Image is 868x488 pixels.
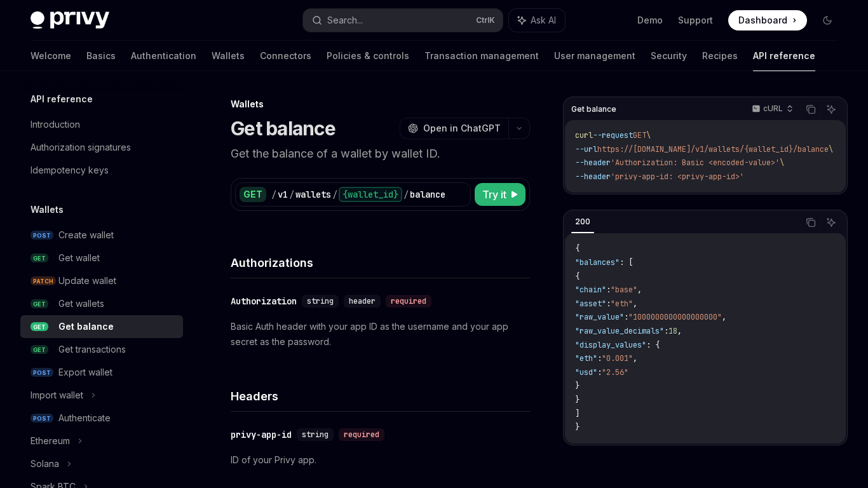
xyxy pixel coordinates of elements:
span: { [575,243,580,254]
span: curl [575,130,593,140]
div: Create wallet [58,227,114,243]
div: Get transactions [58,342,126,357]
span: --header [575,158,611,168]
div: GET [240,187,266,202]
span: : [597,367,602,377]
span: --header [575,172,611,182]
div: balance [410,188,445,201]
span: string [307,296,334,306]
a: Policies & controls [327,41,409,71]
a: Dashboard [728,10,807,30]
span: : [606,285,611,295]
span: --url [575,144,597,154]
span: } [575,395,580,405]
div: / [289,188,294,201]
a: Transaction management [424,41,539,71]
a: Idempotency keys [20,159,183,182]
span: : [597,353,602,363]
span: \ [646,130,651,140]
a: Connectors [260,41,311,71]
span: , [722,312,726,322]
span: Ask AI [531,14,556,27]
a: Basics [86,41,116,71]
span: ] [575,409,580,419]
p: Get the balance of a wallet by wallet ID. [231,145,530,163]
a: Welcome [31,41,71,71]
button: Open in ChatGPT [400,118,508,139]
span: : [606,299,611,309]
span: PATCH [31,276,56,286]
span: https://[DOMAIN_NAME]/v1/wallets/{wallet_id}/balance [597,144,829,154]
span: \ [829,144,833,154]
span: header [349,296,376,306]
span: Ctrl K [476,15,495,25]
p: cURL [763,104,783,114]
span: : [664,326,668,336]
span: 'privy-app-id: <privy-app-id>' [611,172,744,182]
div: / [332,188,337,201]
span: "asset" [575,299,606,309]
span: "raw_value_decimals" [575,326,664,336]
h5: Wallets [31,202,64,217]
span: GET [31,322,48,332]
span: POST [31,231,53,240]
span: "raw_value" [575,312,624,322]
span: , [677,326,682,336]
a: POSTAuthenticate [20,407,183,430]
div: 200 [571,214,594,229]
span: 'Authorization: Basic <encoded-value>' [611,158,780,168]
div: Wallets [231,98,530,111]
span: POST [31,368,53,377]
h1: Get balance [231,117,336,140]
button: Search...CtrlK [303,9,503,32]
div: privy-app-id [231,428,292,441]
button: Ask AI [823,101,839,118]
a: PATCHUpdate wallet [20,269,183,292]
h5: API reference [31,91,93,107]
span: "chain" [575,285,606,295]
span: Try it [482,187,506,202]
a: POSTExport wallet [20,361,183,384]
span: "eth" [575,353,597,363]
span: "display_values" [575,340,646,350]
p: ID of your Privy app. [231,452,530,468]
a: POSTCreate wallet [20,224,183,247]
div: Import wallet [31,388,83,403]
p: Basic Auth header with your app ID as the username and your app secret as the password. [231,319,530,349]
span: Dashboard [738,14,787,27]
span: , [633,353,637,363]
span: Get balance [571,104,616,114]
div: Authorization [231,295,297,308]
div: Update wallet [58,273,116,288]
span: "2.56" [602,367,628,377]
h4: Headers [231,388,530,405]
span: } [575,381,580,391]
span: string [302,430,329,440]
div: Solana [31,456,59,471]
a: GETGet wallet [20,247,183,269]
a: Support [678,14,713,27]
span: "base" [611,285,637,295]
span: : { [646,340,660,350]
span: GET [31,254,48,263]
div: Idempotency keys [31,163,109,178]
a: Introduction [20,113,183,136]
a: GETGet transactions [20,338,183,361]
div: Ethereum [31,433,70,449]
button: Try it [475,183,526,206]
div: Get wallets [58,296,104,311]
div: Authorization signatures [31,140,131,155]
span: GET [31,299,48,309]
a: Authentication [131,41,196,71]
span: "usd" [575,367,597,377]
div: wallets [295,188,331,201]
span: { [575,271,580,281]
span: --request [593,130,633,140]
button: Toggle dark mode [817,10,837,30]
span: } [575,422,580,432]
button: Ask AI [509,9,565,32]
span: , [633,299,637,309]
span: Open in ChatGPT [423,122,501,135]
button: Copy the contents from the code block [803,214,819,231]
span: 18 [668,326,677,336]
